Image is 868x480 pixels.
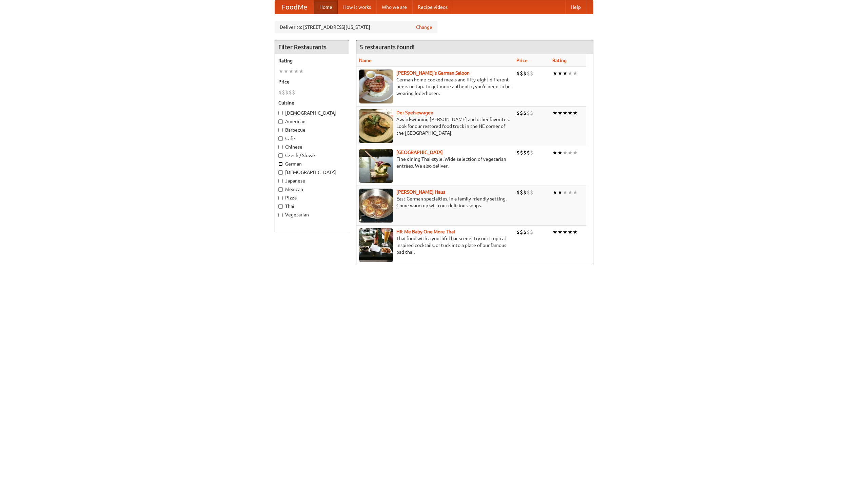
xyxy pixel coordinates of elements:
li: $ [530,149,533,156]
li: ★ [563,70,568,77]
li: ★ [557,189,563,196]
li: $ [530,109,533,117]
li: ★ [568,189,573,196]
h4: Filter Restaurants [275,40,349,54]
input: American [278,119,283,124]
li: ★ [573,149,578,156]
li: ★ [289,68,294,75]
label: Chinese [278,143,346,150]
li: ★ [557,228,563,236]
li: $ [530,70,533,77]
a: [GEOGRAPHIC_DATA] [396,150,443,155]
input: Barbecue [278,128,283,132]
li: ★ [573,109,578,117]
label: Cafe [278,135,346,142]
label: Mexican [278,186,346,193]
li: $ [523,228,527,236]
label: Vegetarian [278,211,346,218]
li: $ [523,189,527,196]
label: Thai [278,203,346,210]
li: ★ [573,189,578,196]
label: Czech / Slovak [278,152,346,159]
label: German [278,160,346,167]
li: $ [520,228,523,236]
li: ★ [568,109,573,117]
li: ★ [573,70,578,77]
li: $ [516,109,520,117]
b: Der Speisewagen [396,110,433,115]
p: Fine dining Thai-style. Wide selection of vegetarian entrées. We also deliver. [359,156,511,169]
a: Price [516,58,528,63]
h5: Price [278,78,346,85]
img: esthers.jpg [359,70,393,103]
li: $ [520,109,523,117]
li: ★ [552,189,557,196]
img: satay.jpg [359,149,393,183]
li: $ [282,89,285,96]
a: Who we are [376,0,412,14]
label: Japanese [278,177,346,184]
li: ★ [568,70,573,77]
input: Japanese [278,179,283,183]
li: ★ [552,109,557,117]
li: ★ [573,228,578,236]
img: babythai.jpg [359,228,393,262]
img: speisewagen.jpg [359,109,393,143]
h5: Cuisine [278,99,346,106]
div: Deliver to: [STREET_ADDRESS][US_STATE] [275,21,437,33]
li: $ [516,149,520,156]
li: $ [289,89,292,96]
li: $ [523,70,527,77]
li: ★ [568,149,573,156]
li: ★ [283,68,289,75]
a: FoodMe [275,0,314,14]
a: Home [314,0,338,14]
p: East German specialties, in a family-friendly setting. Come warm up with our delicious soups. [359,195,511,209]
li: ★ [557,109,563,117]
input: German [278,162,283,166]
li: $ [530,189,533,196]
li: ★ [299,68,304,75]
a: Rating [552,58,567,63]
li: ★ [557,149,563,156]
ng-pluralize: 5 restaurants found! [360,44,415,50]
a: How it works [338,0,376,14]
li: $ [520,189,523,196]
li: $ [516,70,520,77]
input: Chinese [278,145,283,149]
li: $ [527,189,530,196]
li: ★ [563,189,568,196]
li: ★ [568,228,573,236]
img: kohlhaus.jpg [359,189,393,223]
a: [PERSON_NAME]'s German Saloon [396,70,470,76]
label: American [278,118,346,125]
input: Pizza [278,196,283,200]
li: ★ [563,228,568,236]
input: Vegetarian [278,213,283,217]
li: $ [278,89,282,96]
li: $ [516,228,520,236]
li: $ [523,149,527,156]
li: $ [527,228,530,236]
li: ★ [552,149,557,156]
li: $ [516,189,520,196]
li: $ [530,228,533,236]
a: [PERSON_NAME] Haus [396,189,445,195]
a: Help [565,0,586,14]
li: $ [527,70,530,77]
li: $ [520,149,523,156]
label: [DEMOGRAPHIC_DATA] [278,169,346,176]
li: ★ [294,68,299,75]
p: Thai food with a youthful bar scene. Try our tropical inspired cocktails, or tuck into a plate of... [359,235,511,255]
li: $ [285,89,289,96]
p: Award-winning [PERSON_NAME] and other favorites. Look for our restored food truck in the NE corne... [359,116,511,136]
a: Hit Me Baby One More Thai [396,229,455,234]
h5: Rating [278,57,346,64]
li: ★ [278,68,283,75]
input: Czech / Slovak [278,153,283,158]
input: Mexican [278,187,283,192]
a: Recipe videos [412,0,453,14]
